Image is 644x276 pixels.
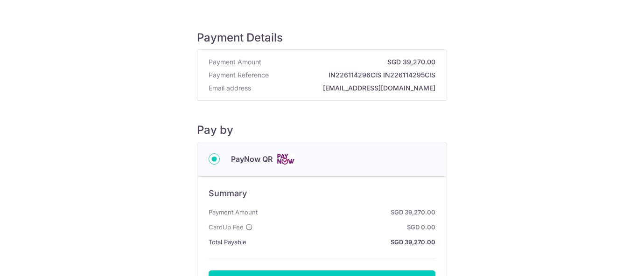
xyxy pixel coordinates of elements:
[209,83,251,93] span: Email address
[209,153,435,165] div: PayNow QR Cards logo
[197,31,447,45] h5: Payment Details
[209,188,435,199] h6: Summary
[250,236,435,248] strong: SGD 39,270.00
[257,221,435,233] strong: SGD 0.00
[209,70,269,80] span: Payment Reference
[209,221,244,233] span: CardUp Fee
[261,207,435,218] strong: SGD 39,270.00
[197,123,447,137] h5: Pay by
[276,153,295,165] img: Cards logo
[231,153,273,165] span: PayNow QR
[255,83,435,93] strong: [EMAIL_ADDRESS][DOMAIN_NAME]
[273,70,435,80] strong: IN226114296CIS IN226114295CIS
[265,57,435,67] strong: SGD 39,270.00
[209,57,261,67] span: Payment Amount
[209,236,246,248] span: Total Payable
[209,207,258,218] span: Payment Amount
